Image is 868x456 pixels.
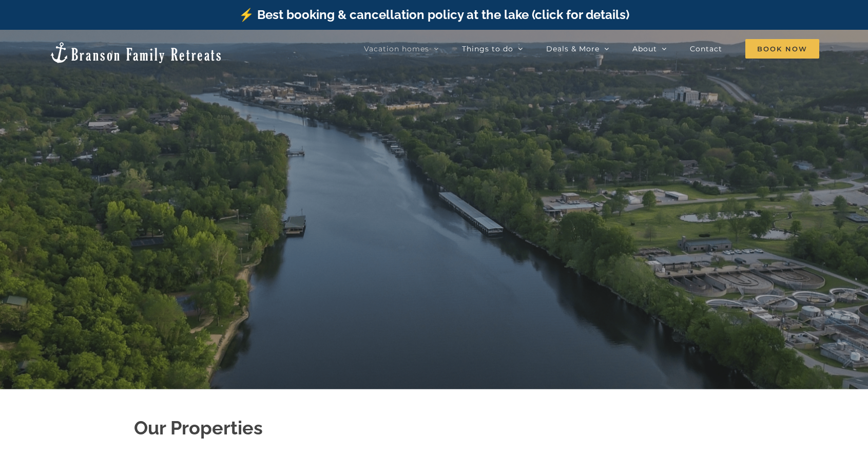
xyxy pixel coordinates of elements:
[364,39,439,59] a: Vacation homes
[364,45,429,52] span: Vacation homes
[745,39,819,59] span: Book Now
[49,41,223,64] img: Branson Family Retreats Logo
[745,39,819,59] a: Book Now
[462,39,523,59] a: Things to do
[632,45,657,52] span: About
[546,39,609,59] a: Deals & More
[632,39,667,59] a: About
[462,45,513,52] span: Things to do
[364,39,819,59] nav: Main Menu
[546,45,600,52] span: Deals & More
[134,417,263,439] strong: Our Properties
[239,7,629,22] a: ⚡️ Best booking & cancellation policy at the lake (click for details)
[690,39,722,59] a: Contact
[690,45,722,52] span: Contact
